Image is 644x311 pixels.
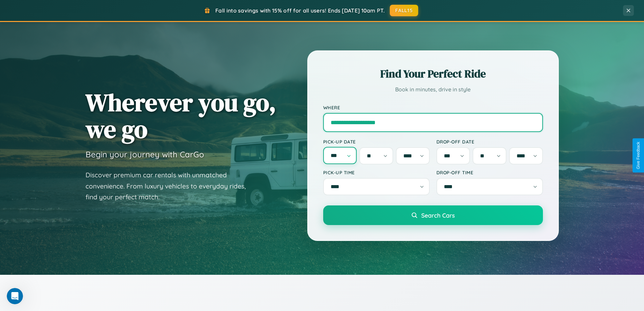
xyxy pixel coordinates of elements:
[323,66,543,81] h2: Find Your Perfect Ride
[7,288,23,304] iframe: Intercom live chat
[323,139,430,145] label: Pick-up Date
[86,149,204,159] h3: Begin your journey with CarGo
[323,170,430,175] label: Pick-up Time
[323,205,543,225] button: Search Cars
[86,170,255,203] p: Discover premium car rentals with unmatched convenience. From luxury vehicles to everyday rides, ...
[215,7,385,14] span: Fall into savings with 15% off for all users! Ends [DATE] 10am PT.
[86,89,276,142] h1: Wherever you go, we go
[436,139,543,145] label: Drop-off Date
[323,105,543,110] label: Where
[636,142,641,169] div: Give Feedback
[421,212,455,219] span: Search Cars
[390,5,418,16] button: FALL15
[323,85,543,94] p: Book in minutes, drive in style
[436,170,543,175] label: Drop-off Time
